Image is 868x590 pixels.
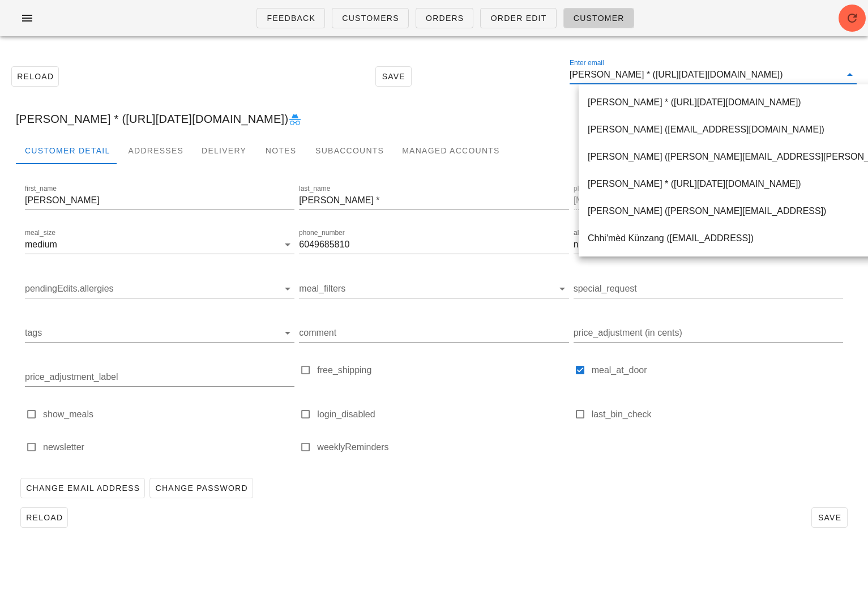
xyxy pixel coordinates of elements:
div: tags [25,324,294,342]
div: meal_sizemedium [25,236,294,254]
div: allergiesno tofu [574,236,843,254]
button: Save [375,66,412,87]
label: last_name [299,185,330,193]
div: pendingEdits.allergies [25,280,294,298]
button: Reload [20,507,68,528]
label: phone_number [299,229,345,237]
button: Save [811,507,848,528]
label: Enter email [570,59,604,67]
div: no tofu [574,240,601,250]
label: meal_at_door [592,365,843,376]
span: Feedback [266,14,315,23]
label: plan [574,185,587,193]
div: meal_filters [299,280,568,298]
label: last_bin_check [592,409,843,420]
a: Order Edit [480,8,556,28]
span: Change Password [155,484,247,493]
a: Customer [563,8,634,28]
span: Order Edit [490,14,546,23]
div: Customer Detail [16,137,119,164]
span: Reload [16,72,54,81]
label: meal_size [25,229,55,237]
span: Reload [25,513,63,522]
label: free_shipping [317,365,568,376]
a: Feedback [256,8,325,28]
span: Save [816,513,843,522]
span: Save [380,72,407,81]
button: Change Password [149,478,253,498]
label: newsletter [43,442,294,453]
a: Orders [416,8,474,28]
span: Orders [425,14,464,23]
div: medium [25,240,57,250]
span: Change Email Address [25,484,140,493]
div: Delivery [193,137,255,164]
div: Subaccounts [306,137,393,164]
button: Change Email Address [20,478,145,498]
label: weeklyReminders [317,442,568,453]
div: plan[MEDICAL_DATA] [574,191,843,210]
div: Notes [255,137,306,164]
span: Customer [573,14,625,23]
label: show_meals [43,409,294,420]
a: Customers [332,8,409,28]
label: allergies [574,229,599,237]
button: Reload [11,66,59,87]
div: Managed Accounts [393,137,508,164]
div: Addresses [119,137,193,164]
div: [PERSON_NAME] * ([URL][DATE][DOMAIN_NAME]) [7,101,861,137]
label: first_name [25,185,57,193]
label: login_disabled [317,409,568,420]
span: Customers [341,14,399,23]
